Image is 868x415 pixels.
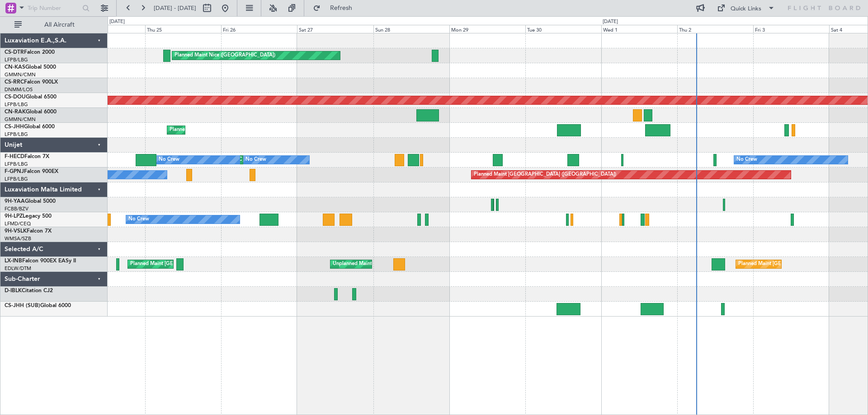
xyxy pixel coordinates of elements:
[5,86,33,93] a: DNMM/LOS
[322,5,360,11] span: Refresh
[297,25,373,33] div: Sat 27
[5,199,25,204] span: 9H-YAA
[449,25,525,33] div: Mon 29
[5,214,52,219] a: 9H-LPZLegacy 500
[731,5,761,14] div: Quick Links
[333,257,414,271] div: Unplanned Maint Roma (Ciampino)
[5,288,53,294] a: D-IBLKCitation CJ2
[130,257,273,271] div: Planned Maint [GEOGRAPHIC_DATA] ([GEOGRAPHIC_DATA])
[5,65,56,70] a: CN-KASGlobal 5000
[474,168,616,182] div: Planned Maint [GEOGRAPHIC_DATA] ([GEOGRAPHIC_DATA])
[245,153,266,167] div: No Crew
[5,101,28,108] a: LFPB/LBG
[5,258,76,264] a: LX-INBFalcon 900EX EASy II
[5,303,71,308] a: CS-JHH (SUB)Global 6000
[5,71,36,78] a: GMMN/CMN
[5,131,28,138] a: LFPB/LBG
[5,258,22,264] span: LX-INB
[309,1,363,15] button: Refresh
[5,235,31,242] a: WMSA/SZB
[5,65,25,70] span: CN-KAS
[5,50,55,55] a: CS-DTRFalcon 2000
[5,79,24,85] span: CS-RRC
[5,124,55,130] a: CS-JHHGlobal 6000
[175,49,275,62] div: Planned Maint Nice ([GEOGRAPHIC_DATA])
[5,220,31,227] a: LFMD/CEQ
[5,169,24,174] span: F-GPNJ
[5,265,31,272] a: EDLW/DTM
[5,94,57,100] a: CS-DOUGlobal 6500
[5,94,26,100] span: CS-DOU
[5,161,28,168] a: LFPB/LBG
[603,18,618,26] div: [DATE]
[10,18,98,32] button: All Aircraft
[159,153,179,167] div: No Crew
[736,153,757,167] div: No Crew
[5,228,52,234] a: 9H-VSLKFalcon 7X
[373,25,449,33] div: Sun 28
[712,1,779,15] button: Quick Links
[145,25,221,33] div: Thu 25
[5,288,22,294] span: D-IBLK
[5,214,23,219] span: 9H-LPZ
[5,205,28,212] a: FCBB/BZV
[5,109,57,115] a: CN-RAKGlobal 6000
[5,228,27,234] span: 9H-VSLK
[5,154,49,159] a: F-HECDFalcon 7X
[525,25,601,33] div: Tue 30
[5,124,24,130] span: CS-JHH
[677,25,753,33] div: Thu 2
[5,56,28,63] a: LFPB/LBG
[738,257,825,271] div: Planned Maint [GEOGRAPHIC_DATA]
[5,79,58,85] a: CS-RRCFalcon 900LX
[24,22,95,28] span: All Aircraft
[5,154,24,159] span: F-HECD
[154,4,196,12] span: [DATE] - [DATE]
[5,303,40,308] span: CS-JHH (SUB)
[753,25,829,33] div: Fri 3
[5,176,28,182] a: LFPB/LBG
[28,1,80,15] input: Trip Number
[601,25,677,33] div: Wed 1
[221,25,297,33] div: Fri 26
[5,116,36,123] a: GMMN/CMN
[5,199,56,204] a: 9H-YAAGlobal 5000
[5,169,58,174] a: F-GPNJFalcon 900EX
[5,109,26,115] span: CN-RAK
[128,213,149,226] div: No Crew
[170,123,312,137] div: Planned Maint [GEOGRAPHIC_DATA] ([GEOGRAPHIC_DATA])
[5,50,24,55] span: CS-DTR
[109,18,125,26] div: [DATE]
